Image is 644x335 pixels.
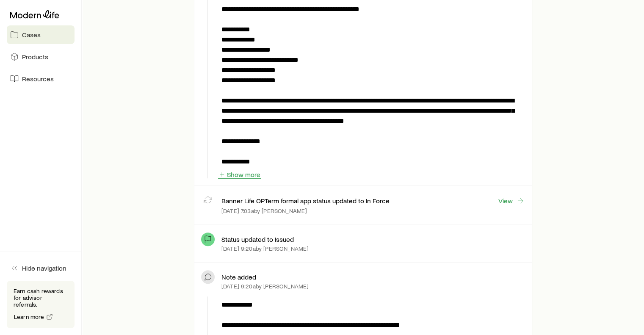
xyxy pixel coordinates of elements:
span: Cases [22,30,41,39]
span: Products [22,53,48,61]
span: Hide navigation [22,264,66,272]
span: Resources [22,75,54,83]
p: [DATE] 9:20a by [PERSON_NAME] [221,283,309,290]
div: Earn cash rewards for advisor referrals.Learn more [7,281,75,328]
a: Resources [7,69,75,88]
p: Status updated to Issued [221,235,294,244]
a: View [498,196,525,205]
button: Show more [218,171,261,179]
p: [DATE] 7:03a by [PERSON_NAME] [221,208,307,214]
p: Earn cash rewards for advisor referrals. [14,288,68,308]
a: Products [7,47,75,66]
p: [DATE] 9:20a by [PERSON_NAME] [221,245,309,252]
button: Hide navigation [7,259,75,277]
a: Cases [7,25,75,44]
p: Note added [221,273,256,281]
p: Banner Life OPTerm formal app status updated to In Force [221,197,390,205]
span: Learn more [14,314,44,320]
